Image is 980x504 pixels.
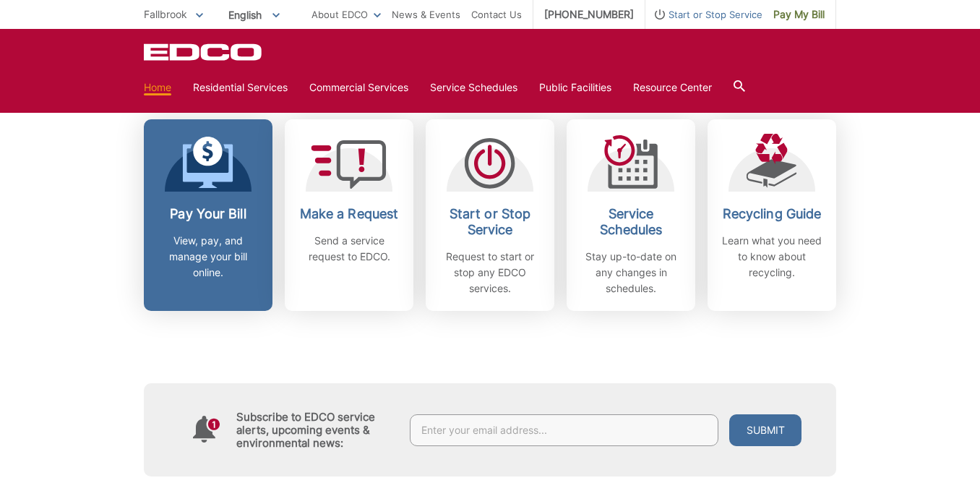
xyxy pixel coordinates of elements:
[144,119,272,311] a: Pay Your Bill View, pay, and manage your bill online.
[155,206,262,222] h2: Pay Your Bill
[296,206,403,222] h2: Make a Request
[155,233,262,281] p: View, pay, and manage your bill online.
[236,411,395,450] h4: Subscribe to EDCO service alerts, upcoming events & environmental news:
[437,249,543,296] p: Request to start or stop any EDCO services.
[633,80,712,95] a: Resource Center
[718,233,825,281] p: Learn what you need to know about recycling.
[718,206,825,222] h2: Recycling Guide
[193,80,288,95] a: Residential Services
[392,7,460,22] a: News & Events
[773,7,825,22] span: Pay My Bill
[539,80,611,95] a: Public Facilities
[729,414,801,446] button: Submit
[410,414,718,446] input: Enter your email address...
[311,7,381,22] a: About EDCO
[144,43,264,61] a: EDCD logo. Return to the homepage.
[567,119,695,311] a: Service Schedules Stay up-to-date on any changes in schedules.
[577,249,684,296] p: Stay up-to-date on any changes in schedules.
[430,80,517,95] a: Service Schedules
[144,80,171,95] a: Home
[309,80,408,95] a: Commercial Services
[285,119,413,311] a: Make a Request Send a service request to EDCO.
[144,8,187,20] span: Fallbrook
[437,206,543,238] h2: Start or Stop Service
[708,119,836,311] a: Recycling Guide Learn what you need to know about recycling.
[218,3,291,27] span: English
[296,233,403,265] p: Send a service request to EDCO.
[471,7,522,22] a: Contact Us
[577,206,684,238] h2: Service Schedules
